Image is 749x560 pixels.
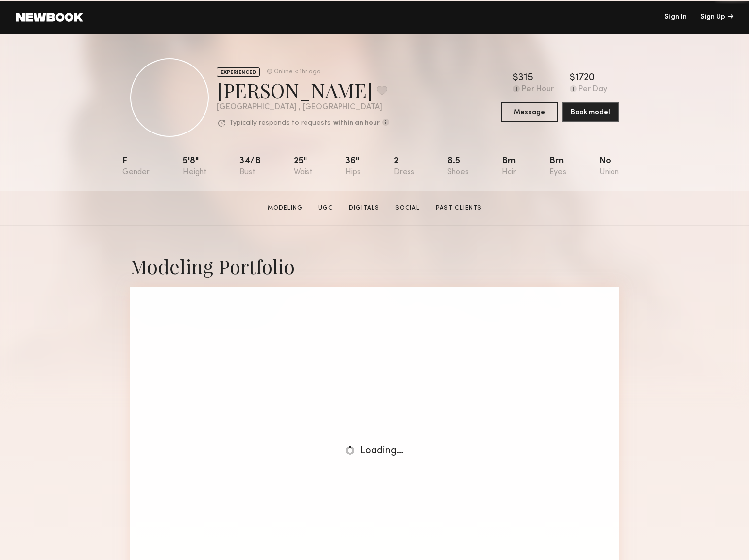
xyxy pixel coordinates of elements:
a: Social [391,204,424,213]
b: within an hour [333,120,380,127]
div: EXPERIENCED [217,67,260,77]
div: $ [570,73,575,83]
button: Book model [562,102,619,122]
div: 34/b [239,157,261,177]
div: Brn [502,157,516,177]
span: Loading… [360,446,403,456]
button: Message [501,102,558,122]
div: Per Hour [522,85,554,94]
div: 5'8" [183,157,206,177]
a: Digitals [345,204,383,213]
p: Typically responds to requests [229,120,331,127]
div: 1720 [575,73,595,83]
div: $ [513,73,518,83]
a: UGC [314,204,337,213]
div: Online < 1hr ago [274,69,320,75]
div: Modeling Portfolio [130,253,619,279]
div: F [122,157,150,177]
a: Past Clients [432,204,486,213]
div: [GEOGRAPHIC_DATA] , [GEOGRAPHIC_DATA] [217,103,389,112]
a: Sign In [664,14,687,21]
a: Modeling [264,204,306,213]
div: Sign Up [700,14,733,21]
div: [PERSON_NAME] [217,77,389,103]
div: 315 [518,73,533,83]
div: No [599,157,619,177]
div: Per Day [579,85,607,94]
div: 8.5 [447,157,469,177]
div: 2 [394,157,414,177]
div: 25" [294,157,312,177]
div: Brn [549,157,566,177]
div: 36" [345,157,361,177]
